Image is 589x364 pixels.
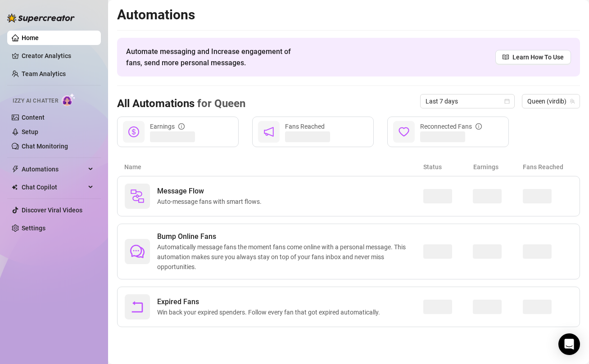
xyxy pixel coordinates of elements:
[426,94,509,108] span: Last 7 days
[157,307,384,317] span: Win back your expired spenders. Follow every fan that got expired automatically.
[22,49,94,63] a: Creator Analytics
[157,242,423,272] span: Automatically message fans the moment fans come online with a personal message. This automation m...
[22,128,38,135] a: Setup
[117,97,245,111] h3: All Automations
[22,34,39,41] a: Home
[285,123,325,130] span: Fans Reached
[22,70,66,77] a: Team Analytics
[22,114,45,121] a: Content
[22,143,68,150] a: Chat Monitoring
[7,13,75,22] img: logo-BBDzfeDw.svg
[523,162,573,172] article: Fans Reached
[157,297,384,307] span: Expired Fans
[130,189,145,203] img: svg%3e
[399,126,409,137] span: heart
[495,50,571,64] a: Learn How To Use
[503,54,509,60] span: read
[157,231,423,242] span: Bump Online Fans
[22,180,86,194] span: Chat Copilot
[570,99,575,104] span: team
[130,300,145,314] span: rollback
[195,97,245,110] span: for Queen
[420,121,482,131] div: Reconnected Fans
[150,121,185,131] div: Earnings
[178,123,185,130] span: info-circle
[476,123,482,130] span: info-circle
[130,244,145,259] span: comment
[157,197,265,207] span: Auto-message fans with smart flows.
[22,162,86,176] span: Automations
[12,166,19,173] span: thunderbolt
[473,162,523,172] article: Earnings
[117,6,580,23] h2: Automations
[558,333,580,355] div: Open Intercom Messenger
[423,162,473,172] article: Status
[126,46,299,68] span: Automate messaging and Increase engagement of fans, send more personal messages.
[504,99,510,104] span: calendar
[527,94,575,108] span: Queen (virdib)
[124,162,423,172] article: Name
[157,186,265,197] span: Message Flow
[22,207,82,214] a: Discover Viral Videos
[22,225,45,232] a: Settings
[512,52,564,62] span: Learn How To Use
[12,184,18,190] img: Chat Copilot
[13,97,58,105] span: Izzy AI Chatter
[62,93,76,106] img: AI Chatter
[128,126,139,137] span: dollar
[263,126,274,137] span: notification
